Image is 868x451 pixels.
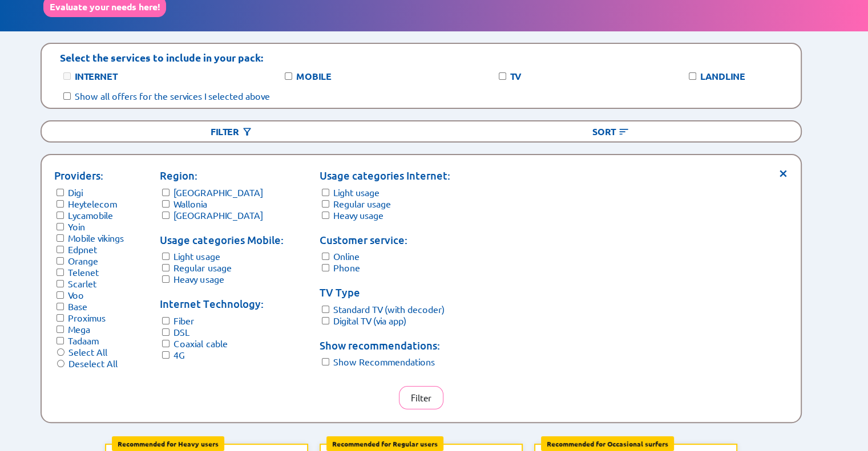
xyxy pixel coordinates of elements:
[54,168,124,184] p: Providers:
[547,439,668,448] b: Recommended for Occasional surfers
[173,198,207,209] label: Wallonia
[320,232,450,248] p: Customer service:
[68,209,113,221] label: Lycamobile
[618,126,629,137] img: Button open the sorting menu
[173,326,189,338] label: DSL
[332,439,438,448] b: Recommended for Regular users
[118,439,219,448] b: Recommended for Heavy users
[68,221,85,232] label: Yoin
[75,90,270,101] label: Show all offers for the services I selected above
[173,186,263,198] label: [GEOGRAPHIC_DATA]
[173,315,194,326] label: Fiber
[42,121,421,141] div: Filter
[241,126,253,137] img: Button open the filtering menu
[160,296,283,312] p: Internet Technology:
[68,335,99,346] label: Tadaam
[68,278,96,289] label: Scarlet
[333,315,406,326] label: Digital TV (via app)
[333,186,380,198] label: Light usage
[296,70,332,82] label: Mobile
[75,70,117,82] label: Internet
[333,356,435,367] label: Show Recommendations
[68,312,106,323] label: Proximus
[160,168,283,184] p: Region:
[333,250,360,262] label: Online
[68,323,90,335] label: Mega
[68,346,107,357] label: Select All
[68,243,97,255] label: Edpnet
[173,349,185,360] label: 4G
[173,338,227,349] label: Coaxial cable
[421,121,801,141] div: Sort
[320,338,450,354] p: Show recommendations:
[68,289,84,300] label: Voo
[60,51,263,64] p: Select the services to include in your pack:
[68,198,117,209] label: Heytelecom
[173,262,231,273] label: Regular usage
[173,209,263,221] label: [GEOGRAPHIC_DATA]
[68,232,124,243] label: Mobile vikings
[399,386,443,409] button: Filter
[778,168,788,176] span: ×
[68,255,98,266] label: Orange
[320,285,450,300] p: TV Type
[160,232,283,248] p: Usage categories Mobile:
[510,70,521,82] label: TV
[68,266,99,278] label: Telenet
[333,198,391,209] label: Regular usage
[68,300,87,312] label: Base
[333,262,360,273] label: Phone
[333,303,445,315] label: Standard TV (with decoder)
[700,70,745,82] label: Landline
[320,168,450,184] p: Usage categories Internet:
[68,357,118,369] label: Deselect All
[173,273,224,285] label: Heavy usage
[68,186,83,198] label: Digi
[173,250,220,262] label: Light usage
[333,209,383,221] label: Heavy usage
